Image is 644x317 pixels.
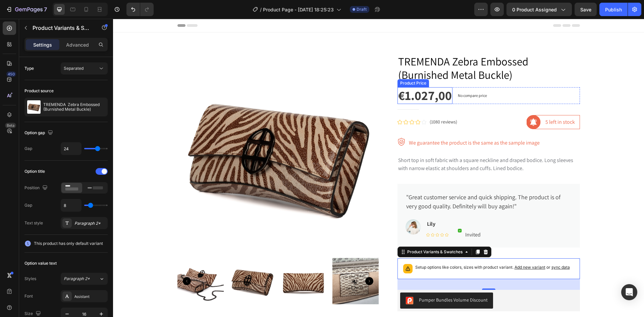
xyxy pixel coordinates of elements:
img: Alt Image [284,119,292,127]
img: Alt Image [292,201,308,216]
span: / [260,6,262,13]
p: 5 left in stock [432,99,462,107]
p: Invited [352,212,368,220]
span: Paragraph 2* [64,276,90,282]
p: Lily [314,201,368,209]
p: Product Variants & Swatches [33,24,90,32]
p: Setup options like colors, sizes with product variant. [302,245,457,252]
iframe: Design area [113,19,644,317]
p: (1080 reviews) [317,100,344,107]
div: Paragraph 2* [74,220,106,226]
p: Advanced [66,41,89,48]
span: 0 product assigned [512,6,557,13]
input: Auto [61,199,81,211]
div: Publish [605,6,622,13]
div: Option gap [24,128,54,138]
h1: TREMENDA Zebra Embossed (Burnished Metal Buckle) [284,35,467,63]
button: Save [575,3,597,16]
div: Beta [5,123,16,128]
div: Product Price [286,61,315,67]
p: TREMENDA Zebra Embossed (Burnished Metal Buckle) [43,102,105,112]
p: We guarantee the product is the same as the sample image [296,120,427,128]
div: Product source [24,88,54,94]
img: Zebra embossed pinkish leather clutch bag/wallet with a burnished metallic emblem buckle on a whi... [167,239,214,285]
img: Alt Image [414,96,428,110]
span: Save [580,7,591,12]
div: Text style [24,220,43,226]
img: Zebra embossed pinkish leather clutch bag/wallet with a burnished metallic emblem buckle on a whi... [64,239,111,285]
div: Assistant [74,294,106,300]
div: Undo/Redo [126,3,154,16]
div: Option title [24,168,45,174]
p: Short top in soft fabric with a square neckline and draped bodice. Long sleeves with narrow elast... [285,138,466,154]
img: Alt Image [345,210,349,214]
div: Font [24,293,33,299]
div: Type [24,65,34,71]
img: Zebra embossed pinkish leather clutch bag/wallet with a burnished metallic emblem buckle on a whi... [219,239,265,285]
p: No compare price [345,75,374,79]
div: Option value text [24,260,57,266]
input: Auto [61,143,81,155]
p: Settings [33,41,52,48]
span: or [432,246,457,251]
button: 7 [3,3,50,16]
div: €1.027,00 [284,68,339,85]
div: Position [24,183,49,193]
button: Pumper Bundles Volume Discount [287,274,380,290]
span: Product Page - [DATE] 18:25:23 [263,6,334,13]
button: Paragraph 2* [61,273,108,285]
span: Separated [64,66,84,71]
button: Carousel Next Arrow [252,258,260,266]
p: 7 [44,5,47,13]
span: sync data [438,246,457,251]
span: Add new variant [401,246,432,251]
div: Pumper Bundles Volume Discount [306,278,375,285]
div: Styles [24,276,36,282]
div: Product Variants & Swatches [293,230,351,236]
span: Draft [357,6,367,12]
span: This product has only default variant [34,240,103,247]
div: Gap [24,202,32,208]
div: Open Intercom Messenger [621,284,637,300]
div: Gap [24,146,32,152]
div: 450 [6,71,16,77]
img: product feature img [27,100,41,114]
button: 0 product assigned [506,3,572,16]
img: Zebra embossed pinkish leather clutch bag/wallet with a burnished metallic emblem buckle on a whi... [116,239,162,285]
img: CIumv63twf4CEAE=.png [292,278,301,286]
button: Publish [599,3,628,16]
p: "Great customer service and quick shipping. The product is of very good quality. Definitely will ... [293,174,458,192]
button: Separated [61,62,108,74]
